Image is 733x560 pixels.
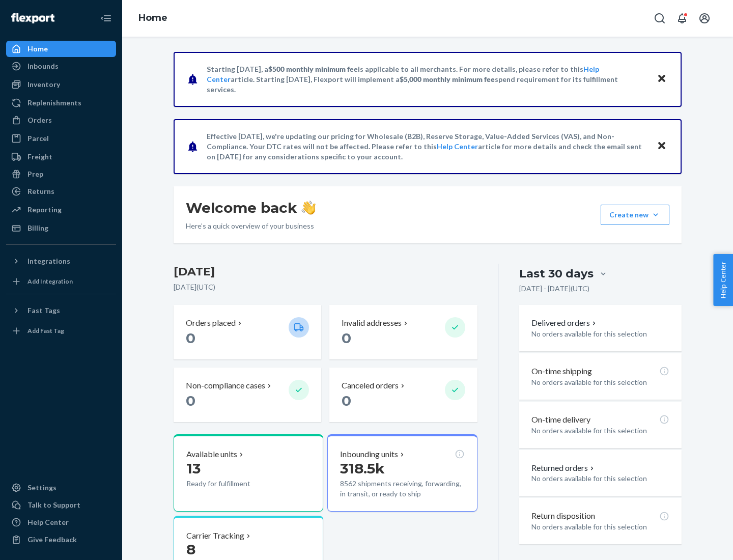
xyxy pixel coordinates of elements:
[6,480,116,496] a: Settings
[27,205,62,215] div: Reporting
[27,305,60,316] div: Fast Tags
[186,221,316,231] p: Here’s a quick overview of your business
[519,266,594,282] div: Last 30 days
[6,95,116,111] a: Replenishments
[655,72,668,87] button: Close
[6,302,116,319] button: Fast Tags
[342,380,399,391] p: Canceled orders
[531,377,669,387] p: No orders available for this selection
[186,460,201,477] span: 13
[186,317,236,329] p: Orders placed
[6,514,116,530] a: Help Center
[186,380,265,391] p: Non-compliance cases
[174,264,477,280] h3: [DATE]
[531,426,669,436] p: No orders available for this selection
[531,329,669,339] p: No orders available for this selection
[713,254,733,306] button: Help Center
[27,115,52,125] div: Orders
[6,531,116,548] button: Give Feedback
[6,130,116,147] a: Parcel
[268,65,358,73] span: $500 monthly minimum fee
[301,201,316,215] img: hand-wave emoji
[6,41,116,57] a: Home
[27,500,80,510] div: Talk to Support
[329,305,477,359] button: Invalid addresses 0
[27,61,59,71] div: Inbounds
[6,112,116,128] a: Orders
[27,44,48,54] div: Home
[531,473,669,484] p: No orders available for this selection
[650,8,670,29] button: Open Search Box
[340,449,398,460] p: Inbounding units
[27,98,81,108] div: Replenishments
[27,79,60,90] div: Inventory
[329,368,477,422] button: Canceled orders 0
[6,166,116,182] a: Prep
[27,223,48,233] div: Billing
[400,75,495,83] span: $5,000 monthly minimum fee
[694,8,715,29] button: Open account menu
[531,510,595,522] p: Return disposition
[27,186,54,197] div: Returns
[342,329,351,347] span: 0
[6,220,116,236] a: Billing
[130,4,176,33] ol: breadcrumbs
[186,449,237,460] p: Available units
[531,414,590,426] p: On-time delivery
[340,460,385,477] span: 318.5k
[6,273,116,290] a: Add Integration
[531,522,669,532] p: No orders available for this selection
[531,317,598,329] button: Delivered orders
[27,517,69,527] div: Help Center
[531,366,592,377] p: On-time shipping
[174,368,321,422] button: Non-compliance cases 0
[655,139,668,154] button: Close
[186,329,195,347] span: 0
[186,199,316,217] h1: Welcome back
[27,535,77,545] div: Give Feedback
[186,479,280,489] p: Ready for fulfillment
[6,202,116,218] a: Reporting
[342,317,402,329] p: Invalid addresses
[27,169,43,179] div: Prep
[6,253,116,269] button: Integrations
[174,282,477,292] p: [DATE] ( UTC )
[519,284,589,294] p: [DATE] - [DATE] ( UTC )
[174,305,321,359] button: Orders placed 0
[207,131,647,162] p: Effective [DATE], we're updating our pricing for Wholesale (B2B), Reserve Storage, Value-Added Se...
[6,76,116,93] a: Inventory
[96,8,116,29] button: Close Navigation
[6,58,116,74] a: Inbounds
[6,497,116,513] a: Talk to Support
[138,12,167,23] a: Home
[27,256,70,266] div: Integrations
[186,530,244,542] p: Carrier Tracking
[186,541,195,558] span: 8
[342,392,351,409] span: 0
[6,183,116,200] a: Returns
[27,277,73,286] div: Add Integration
[6,323,116,339] a: Add Fast Tag
[11,13,54,23] img: Flexport logo
[340,479,464,499] p: 8562 shipments receiving, forwarding, in transit, or ready to ship
[27,326,64,335] div: Add Fast Tag
[27,152,52,162] div: Freight
[174,434,323,512] button: Available units13Ready for fulfillment
[6,149,116,165] a: Freight
[601,205,669,225] button: Create new
[186,392,195,409] span: 0
[207,64,647,95] p: Starting [DATE], a is applicable to all merchants. For more details, please refer to this article...
[437,142,478,151] a: Help Center
[27,483,57,493] div: Settings
[327,434,477,512] button: Inbounding units318.5k8562 shipments receiving, forwarding, in transit, or ready to ship
[531,462,596,474] button: Returned orders
[27,133,49,144] div: Parcel
[672,8,692,29] button: Open notifications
